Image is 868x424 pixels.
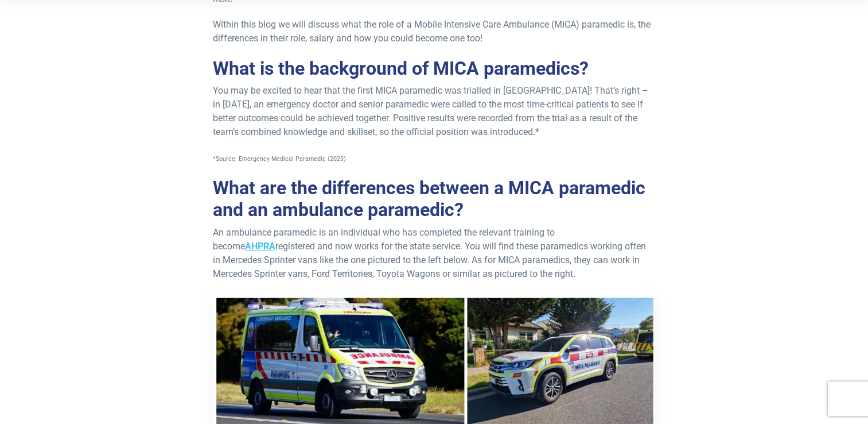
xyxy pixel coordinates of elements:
h2: What are the differences between a MICA paramedic and an ambulance paramedic? [213,177,656,221]
a: AHPRA [245,241,275,252]
h2: What is the background of MICA paramedics? [213,57,656,79]
span: *Source: Emergency Medical Paramedic (2023) [213,155,346,163]
p: You may be excited to hear that the first MICA paramedic was trialled in [GEOGRAPHIC_DATA]! That’... [213,84,656,139]
p: Within this blog we will discuss what the role of a Mobile Intensive Care Ambulance (MICA) parame... [213,18,656,45]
